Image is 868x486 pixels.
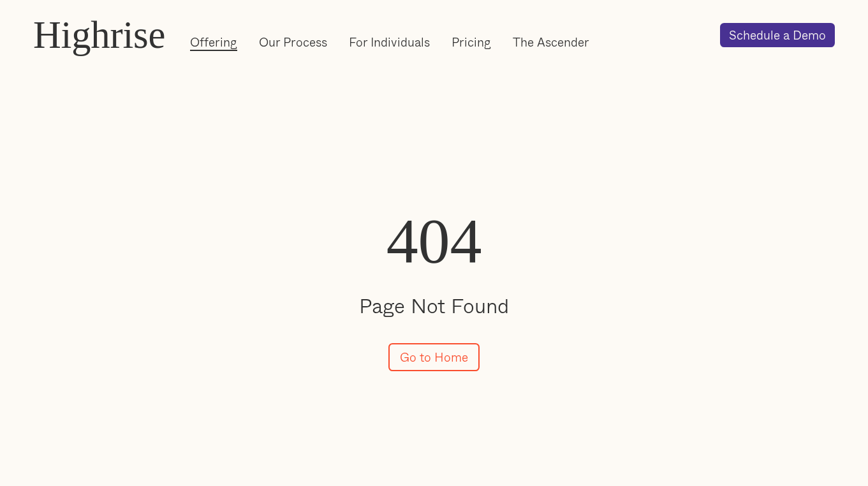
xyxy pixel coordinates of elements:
[720,23,834,47] a: Schedule a Demo
[190,34,237,51] a: Offering
[259,34,327,51] a: Our Process
[513,34,589,51] a: The Ascender
[388,343,480,371] a: Go to Home
[339,293,530,317] h2: Page Not Found
[349,34,430,51] a: For Individuals
[452,34,491,51] a: Pricing
[33,14,165,57] a: Highrise
[339,206,530,276] h1: 404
